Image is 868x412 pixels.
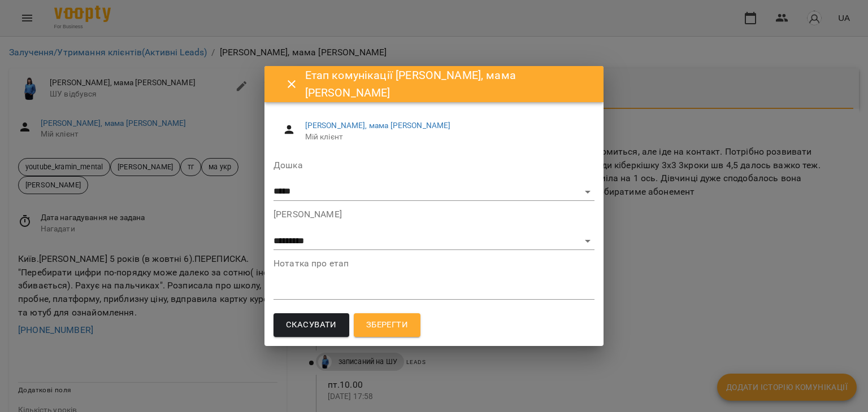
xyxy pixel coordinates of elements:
a: [PERSON_NAME], мама [PERSON_NAME] [305,121,451,130]
span: Скасувати [286,318,337,332]
label: Нотатка про етап [274,259,594,268]
label: [PERSON_NAME] [274,210,594,219]
button: Скасувати [274,313,349,337]
button: Close [278,71,305,98]
h6: Етап комунікації [PERSON_NAME], мама [PERSON_NAME] [305,67,590,102]
button: Зберегти [354,313,420,337]
span: Зберегти [366,318,408,332]
label: Дошка [274,161,594,170]
span: Мій клієнт [305,132,585,143]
